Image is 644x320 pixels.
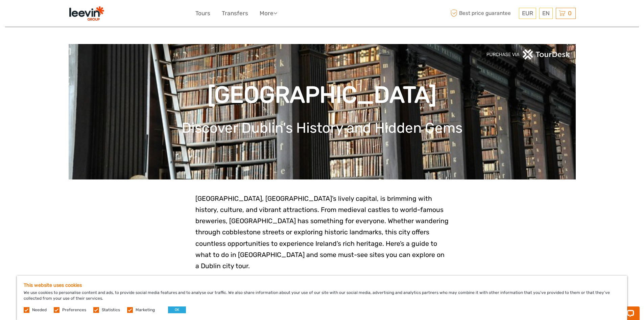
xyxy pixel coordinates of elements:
div: EN [539,8,553,19]
span: [GEOGRAPHIC_DATA], [GEOGRAPHIC_DATA]’s lively capital, is brimming with history, culture, and vib... [195,195,449,270]
label: Preferences [62,307,86,313]
img: PurchaseViaTourDeskwhite.png [486,49,571,60]
button: OK [168,306,186,313]
p: Chat now [9,12,76,17]
img: 2366-9a630715-f217-4e31-8482-dcd93f7091a8_logo_small.png [69,5,104,22]
button: Open LiveChat chat widget [78,10,86,19]
span: EUR [522,10,533,17]
label: Marketing [136,307,155,313]
a: More [260,8,277,18]
h1: [GEOGRAPHIC_DATA] [79,81,566,109]
h1: Discover Dublin's History and Hidden Gems [79,120,566,136]
label: Needed [32,307,47,313]
span: 0 [567,10,573,17]
span: Best price guarantee [449,8,517,19]
label: Statistics [102,307,120,313]
h5: This website uses cookies [24,282,620,288]
a: Transfers [222,8,248,18]
a: Tours [195,8,210,18]
div: We use cookies to personalise content and ads, to provide social media features and to analyse ou... [17,276,627,320]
